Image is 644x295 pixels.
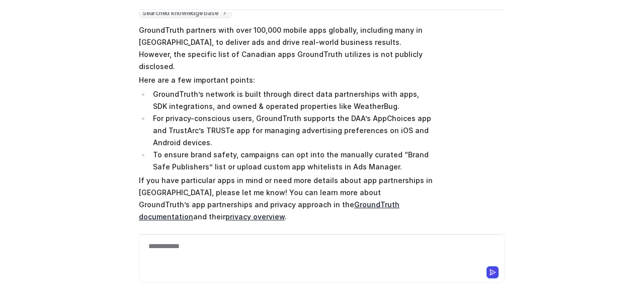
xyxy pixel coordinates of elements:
[139,24,433,73] p: GroundTruth partners with over 100,000 mobile apps globally, including many in [GEOGRAPHIC_DATA],...
[225,212,285,221] a: privacy overview
[139,174,433,223] p: If you have particular apps in mind or need more details about app partnerships in [GEOGRAPHIC_DA...
[150,88,433,112] li: GroundTruth’s network is built through direct data partnerships with apps, SDK integrations, and ...
[139,8,232,18] span: Searched knowledge base
[139,74,433,86] p: Here are a few important points:
[150,112,433,149] li: For privacy-conscious users, GroundTruth supports the DAA’s AppChoices app and TrustArc’s TRUSTe ...
[150,149,433,173] li: To ensure brand safety, campaigns can opt into the manually curated “Brand Safe Publishers” list ...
